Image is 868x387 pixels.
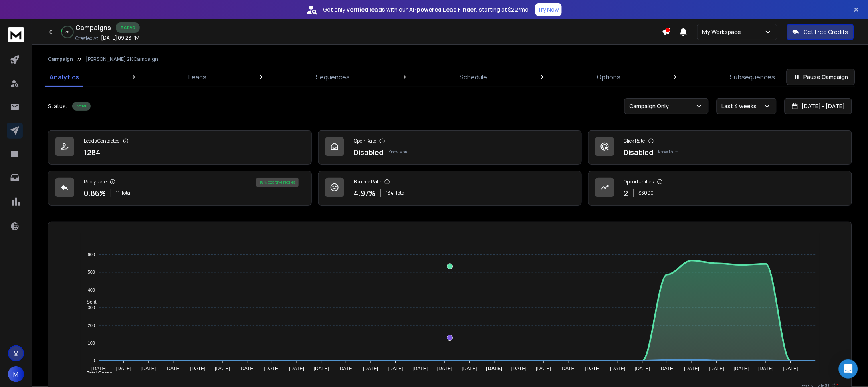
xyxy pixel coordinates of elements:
[289,366,304,372] tspan: [DATE]
[561,366,576,372] tspan: [DATE]
[101,35,139,41] p: [DATE] 09:28 PM
[783,366,798,372] tspan: [DATE]
[184,67,211,87] a: Leads
[91,366,107,372] tspan: [DATE]
[839,359,858,379] div: Open Intercom Messenger
[785,98,852,114] button: [DATE] - [DATE]
[486,366,503,372] tspan: [DATE]
[65,30,70,34] p: 7 %
[316,72,350,82] p: Sequences
[635,366,650,372] tspan: [DATE]
[354,138,376,144] p: Open Rate
[639,190,654,196] p: $ 3000
[588,130,852,165] a: Click RateDisabledKnow More
[116,366,131,372] tspan: [DATE]
[413,366,428,372] tspan: [DATE]
[48,130,312,165] a: Leads Contacted1284
[462,366,477,372] tspan: [DATE]
[455,67,492,87] a: Schedule
[787,24,854,40] button: Get Free Credits
[709,366,724,372] tspan: [DATE]
[311,67,355,87] a: Sequences
[592,67,626,87] a: Options
[256,178,299,187] div: 18 % positive replies
[725,67,780,87] a: Subsequences
[730,72,775,82] p: Subsequences
[702,28,745,36] p: My Workspace
[460,72,487,82] p: Schedule
[45,67,84,87] a: Analytics
[363,366,378,372] tspan: [DATE]
[511,366,527,372] tspan: [DATE]
[536,366,551,372] tspan: [DATE]
[347,6,385,14] strong: verified leads
[72,102,91,111] div: Active
[141,366,156,372] tspan: [DATE]
[538,6,559,14] p: Try Now
[624,179,654,185] p: Opportunities
[323,6,529,14] p: Get only with our starting at $22/mo
[121,190,131,196] span: Total
[354,179,381,185] p: Bounce Rate
[734,366,749,372] tspan: [DATE]
[8,366,24,382] button: M
[88,305,95,310] tspan: 300
[88,341,95,345] tspan: 100
[318,130,582,165] a: Open RateDisabledKnow More
[314,366,329,372] tspan: [DATE]
[597,72,621,82] p: Options
[759,366,774,372] tspan: [DATE]
[354,187,375,199] p: 4.97 %
[395,190,406,196] span: Total
[684,366,700,372] tspan: [DATE]
[88,288,95,292] tspan: 400
[264,366,280,372] tspan: [DATE]
[624,138,645,144] p: Click Rate
[116,190,119,196] span: 11
[386,190,394,196] span: 134
[48,171,312,206] a: Reply Rate0.86%11Total18% positive replies
[610,366,626,372] tspan: [DATE]
[624,147,654,158] p: Disabled
[585,366,601,372] tspan: [DATE]
[84,147,100,158] p: 1284
[88,252,95,257] tspan: 600
[75,35,99,42] p: Created At:
[50,72,79,82] p: Analytics
[388,149,408,155] p: Know More
[88,270,95,275] tspan: 500
[48,56,73,62] button: Campaign
[188,72,206,82] p: Leads
[240,366,255,372] tspan: [DATE]
[84,179,107,185] p: Reply Rate
[722,102,760,110] p: Last 4 weeks
[658,149,678,155] p: Know More
[318,171,582,206] a: Bounce Rate4.97%134Total
[8,27,24,42] img: logo
[804,28,848,36] p: Get Free Credits
[75,23,111,32] h1: Campaigns
[81,299,97,305] span: Sent
[437,366,452,372] tspan: [DATE]
[116,22,140,33] div: Active
[388,366,403,372] tspan: [DATE]
[48,102,67,110] p: Status:
[84,138,120,144] p: Leads Contacted
[624,187,628,199] p: 2
[535,3,562,16] button: Try Now
[93,358,95,363] tspan: 0
[588,171,852,206] a: Opportunities2$3000
[660,366,675,372] tspan: [DATE]
[787,69,855,85] button: Pause Campaign
[81,371,112,376] span: Total Opens
[86,56,158,62] p: [PERSON_NAME] 2K Campaign
[166,366,181,372] tspan: [DATE]
[630,102,672,110] p: Campaign Only
[190,366,206,372] tspan: [DATE]
[215,366,230,372] tspan: [DATE]
[84,187,106,199] p: 0.86 %
[409,6,477,14] strong: AI-powered Lead Finder,
[88,323,95,328] tspan: 200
